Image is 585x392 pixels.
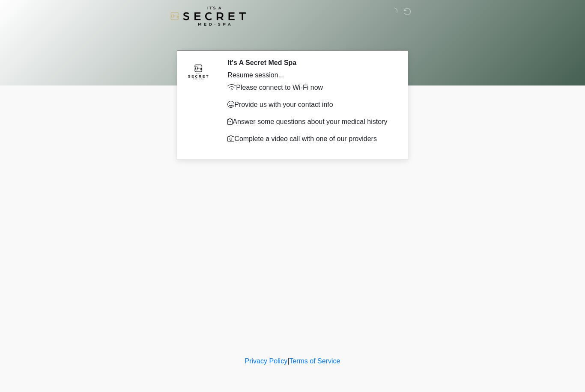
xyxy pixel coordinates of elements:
[227,134,393,144] p: Complete a video call with one of our providers
[287,357,289,365] a: |
[245,357,288,365] a: Privacy Policy
[289,357,340,365] a: Terms of Service
[185,59,211,84] img: Agent Avatar
[227,100,393,110] p: Provide us with your contact info
[227,117,393,127] p: Answer some questions about your medical history
[227,59,393,67] h2: It's A Secret Med Spa
[227,70,393,80] div: Resume session...
[170,6,246,26] img: It's A Secret Med Spa Logo
[173,31,412,47] h1: ‎ ‎
[227,83,393,93] p: Please connect to Wi-Fi now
